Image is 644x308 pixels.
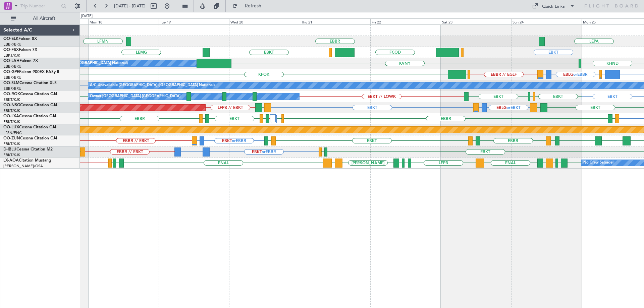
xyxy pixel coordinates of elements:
a: OO-LXACessna Citation CJ4 [3,114,56,118]
div: A/C Unavailable [GEOGRAPHIC_DATA] ([GEOGRAPHIC_DATA] National) [90,80,215,90]
span: OO-ROK [3,92,20,96]
a: EBKT/KJK [3,152,20,158]
div: Owner [GEOGRAPHIC_DATA]-[GEOGRAPHIC_DATA] [90,91,180,102]
span: LX-AOA [3,159,19,163]
a: LFSN/ENC [3,130,22,135]
a: OO-NSGCessna Citation CJ4 [3,103,57,107]
a: OO-SLMCessna Citation XLS [3,81,57,85]
a: EBKT/KJK [3,108,20,113]
div: Fri 22 [370,18,441,24]
div: Mon 18 [88,18,159,24]
a: OO-ROKCessna Citation CJ4 [3,92,57,96]
span: Refresh [239,4,267,8]
div: Thu 21 [300,18,370,24]
div: Sat 23 [441,18,511,24]
div: Tue 19 [159,18,229,24]
a: OO-LAHFalcon 7X [3,59,38,63]
a: OO-ZUNCessna Citation CJ4 [3,136,57,140]
a: EBKT/KJK [3,141,20,146]
span: OO-ELK [3,37,18,41]
div: Quick Links [542,3,565,10]
a: EBKT/KJK [3,53,20,58]
span: OO-GPE [3,70,19,74]
button: Quick Links [529,1,578,11]
a: OO-LUXCessna Citation CJ4 [3,125,56,129]
button: Refresh [229,1,269,11]
a: EBBR/BRU [3,42,21,47]
a: EBKT/KJK [3,119,20,124]
a: [PERSON_NAME]/QSA [3,164,43,169]
span: All Aircraft [17,16,71,21]
span: [DATE] - [DATE] [114,3,146,9]
span: OO-LXA [3,114,19,118]
a: D-IBLUCessna Citation M2 [3,147,53,151]
span: OO-NSG [3,103,20,107]
a: EBBR/BRU [3,64,21,69]
a: OO-GPEFalcon 900EX EASy II [3,70,59,74]
div: Wed 20 [229,18,300,24]
a: OO-FSXFalcon 7X [3,48,37,52]
span: OO-SLM [3,81,19,85]
a: OO-ELKFalcon 8X [3,37,37,41]
div: Sun 24 [511,18,582,24]
div: No Crew Sabadell [583,158,614,168]
a: EBBR/BRU [3,75,21,80]
a: LX-AOACitation Mustang [3,159,51,163]
button: All Aircraft [7,13,73,24]
span: OO-LUX [3,125,19,129]
a: EBBR/BRU [3,86,21,91]
input: Trip Number [20,1,59,11]
div: [DATE] [81,13,93,19]
span: OO-ZUN [3,136,20,140]
span: OO-LAH [3,59,19,63]
span: D-IBLU [3,147,16,151]
span: OO-FSX [3,48,19,52]
a: EBKT/KJK [3,97,20,102]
